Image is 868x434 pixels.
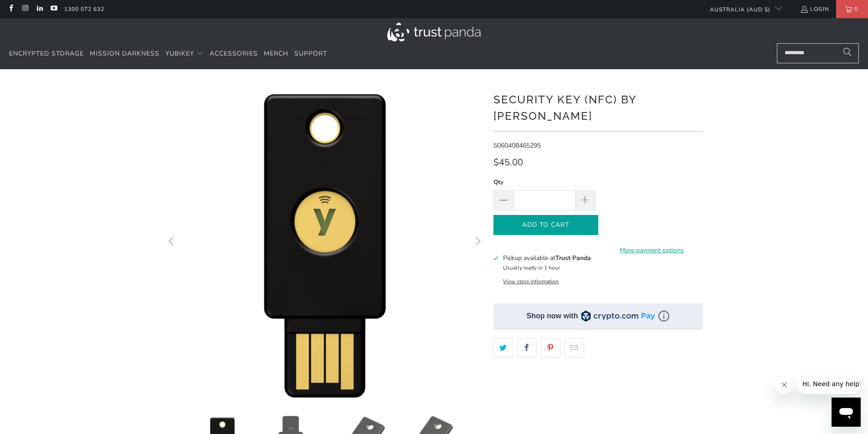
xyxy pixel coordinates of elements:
h3: Pickup available at [503,253,591,263]
span: Merch [264,49,288,58]
button: Search [836,43,859,63]
button: Previous [165,83,180,402]
button: View store information [503,278,559,285]
img: Trust Panda Australia [387,23,481,41]
iframe: Message from company [797,374,861,394]
span: Mission Darkness [90,49,159,58]
a: Accessories [210,43,258,65]
a: Encrypted Storage [9,43,84,65]
a: Support [294,43,327,65]
a: More payment options [601,245,703,255]
a: Trust Panda Australia on YouTube [50,5,57,13]
h1: Security Key (NFC) by [PERSON_NAME] [493,90,703,124]
iframe: Button to launch messaging window [832,398,861,427]
iframe: Reviews Widget [493,373,703,403]
span: Accessories [210,49,258,58]
nav: Translation missing: en.navigation.header.main_nav [9,43,327,65]
a: Share this on Pinterest [541,338,560,357]
a: Share this on Twitter [493,338,513,357]
iframe: Close message [775,376,793,394]
a: Trust Panda Australia on Instagram [21,5,29,13]
a: Trust Panda Australia on LinkedIn [36,5,43,13]
span: Add to Cart [503,221,589,229]
a: Email this to a friend [565,338,584,357]
small: Usually ready in 1 hour [503,264,560,271]
span: Hi. Need any help? [5,6,66,14]
a: 1300 072 632 [64,4,104,14]
b: Trust Panda [555,254,591,262]
span: Encrypted Storage [9,49,84,58]
label: Qty [493,177,596,187]
a: Trust Panda Australia on Facebook [7,5,15,13]
span: $45.00 [493,156,523,168]
a: Merch [264,43,288,65]
summary: YubiKey [165,43,204,65]
a: Share this on Facebook [517,338,537,357]
a: Security Key (NFC) by Yubico - Trust Panda [165,83,484,402]
span: Support [294,49,327,58]
input: Search... [777,43,859,63]
span: 5060408465295 [493,141,541,150]
div: Shop now with [527,311,578,321]
a: Login [800,4,829,14]
button: Next [470,83,485,402]
a: Mission Darkness [90,43,159,65]
span: YubiKey [165,49,194,58]
button: Add to Cart [493,215,598,235]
